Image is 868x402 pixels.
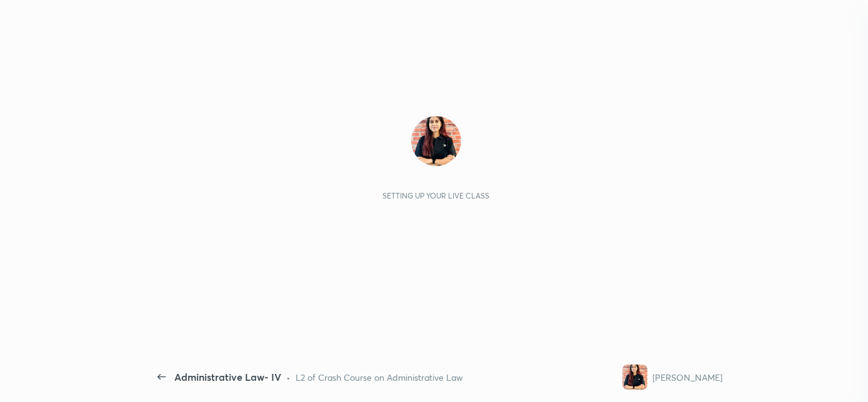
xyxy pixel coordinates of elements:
[174,370,281,385] div: Administrative Law- IV
[411,116,461,166] img: 05514626b3584cb8bf974ab8136fe915.jpg
[622,365,647,390] img: 05514626b3584cb8bf974ab8136fe915.jpg
[296,371,463,384] div: L2 of Crash Course on Administrative Law
[652,371,722,384] div: [PERSON_NAME]
[286,371,291,384] div: •
[382,191,489,200] div: Setting up your live class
